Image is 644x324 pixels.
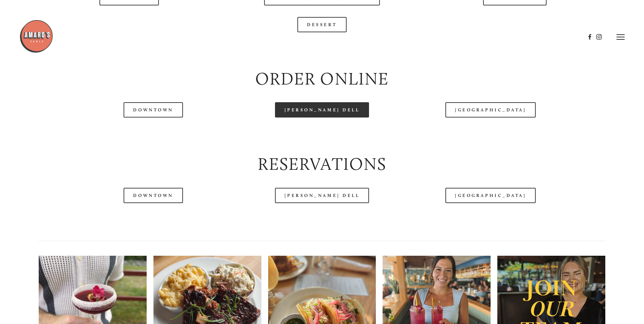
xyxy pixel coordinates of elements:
a: Downtown [124,188,183,203]
img: Amaro's Table [19,19,53,53]
a: [PERSON_NAME] Dell [275,102,369,118]
a: [PERSON_NAME] Dell [275,188,369,203]
a: [GEOGRAPHIC_DATA] [445,188,536,203]
a: Downtown [124,102,183,118]
h2: Order Online [39,67,605,91]
h2: Reservations [39,152,605,176]
a: [GEOGRAPHIC_DATA] [445,102,536,118]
